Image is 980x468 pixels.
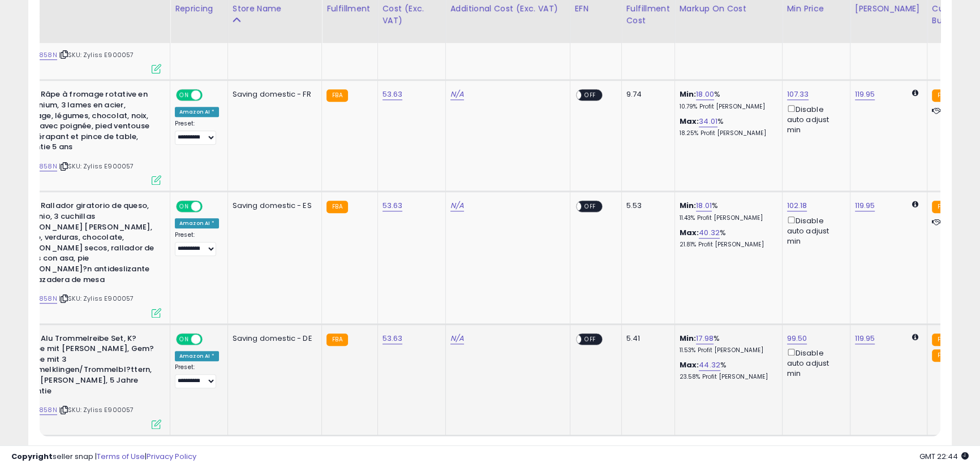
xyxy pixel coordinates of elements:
[626,89,666,99] div: 9.74
[175,3,223,15] div: Repricing
[147,451,196,462] a: Privacy Policy
[17,333,154,399] b: Zyliss Alu Trommelreibe Set, K?sereibe mit [PERSON_NAME], Gem?sereibe mit 3 Trommelklingen/Tromme...
[175,351,219,361] div: Amazon AI *
[382,89,403,100] a: 53.63
[680,103,773,111] p: 10.79% Profit [PERSON_NAME]
[680,201,773,222] div: %
[326,89,347,102] small: FBA
[581,90,599,100] span: OFF
[201,202,219,211] span: OFF
[626,333,666,344] div: 5.41
[626,201,666,211] div: 5.53
[17,201,154,288] b: Zyliss Rallador giratorio de queso, aluminio, 3 cuchillas [PERSON_NAME] [PERSON_NAME], queso, ver...
[680,116,773,137] div: %
[233,89,313,99] div: Saving domestic - FR
[59,162,134,171] span: | SKU: Zyliss E900057
[626,3,670,27] div: Fulfillment Cost
[680,373,773,381] p: 23.58% Profit [PERSON_NAME]
[787,103,841,136] div: Disable auto adjust min
[450,333,464,344] a: N/A
[855,89,875,100] a: 119.95
[11,452,196,462] div: seller snap | |
[450,3,565,15] div: Additional Cost (Exc. VAT)
[575,3,617,15] div: EFN
[680,346,773,354] p: 11.53% Profit [PERSON_NAME]
[382,3,441,27] div: Cost (Exc. VAT)
[233,201,313,211] div: Saving domestic - ES
[233,333,313,344] div: Saving domestic - DE
[680,3,777,15] div: Markup on Cost
[175,107,219,117] div: Amazon AI *
[696,200,712,211] a: 18.01
[175,218,219,228] div: Amazon AI *
[97,451,145,462] a: Terms of Use
[680,214,773,222] p: 11.43% Profit [PERSON_NAME]
[787,3,845,15] div: Min Price
[59,50,134,59] span: | SKU: Zyliss E900057
[201,90,219,100] span: OFF
[177,202,191,211] span: ON
[680,200,697,211] b: Min:
[11,451,53,462] strong: Copyright
[855,200,875,211] a: 119.95
[59,405,134,414] span: | SKU: Zyliss E900057
[233,3,317,15] div: Store Name
[175,231,219,257] div: Preset:
[787,89,809,100] a: 107.33
[696,333,713,344] a: 17.98
[175,363,219,389] div: Preset:
[680,89,697,99] b: Min:
[175,120,219,145] div: Preset:
[382,333,403,344] a: 53.63
[699,116,717,127] a: 34.01
[932,333,953,346] small: FBA
[680,359,699,370] b: Max:
[680,241,773,249] p: 21.81% Profit [PERSON_NAME]
[680,360,773,381] div: %
[680,333,773,354] div: %
[680,228,773,249] div: %
[581,202,599,211] span: OFF
[59,294,134,303] span: | SKU: Zyliss E900057
[450,89,464,100] a: N/A
[326,3,372,15] div: Fulfillment
[17,89,154,155] b: Zyliss Râpe à fromage rotative en aluminium, 3 lames en acier, fromage, légumes, chocolat, noix, ...
[177,334,191,344] span: ON
[177,90,191,100] span: ON
[450,200,464,211] a: N/A
[680,129,773,137] p: 18.25% Profit [PERSON_NAME]
[581,334,599,344] span: OFF
[382,200,403,211] a: 53.63
[855,3,922,15] div: [PERSON_NAME]
[919,451,969,462] span: 2025-08-14 22:44 GMT
[787,200,807,211] a: 102.18
[696,89,714,100] a: 18.00
[680,333,697,344] b: Min:
[699,359,720,371] a: 44.32
[932,201,953,213] small: FBA
[787,214,841,247] div: Disable auto adjust min
[680,116,699,127] b: Max:
[787,333,807,344] a: 99.50
[855,333,875,344] a: 119.95
[680,227,699,238] b: Max:
[680,89,773,110] div: %
[201,334,219,344] span: OFF
[699,227,720,239] a: 40.32
[326,201,347,213] small: FBA
[787,346,841,379] div: Disable auto adjust min
[932,349,953,362] small: FBA
[932,89,953,102] small: FBA
[326,333,347,346] small: FBA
